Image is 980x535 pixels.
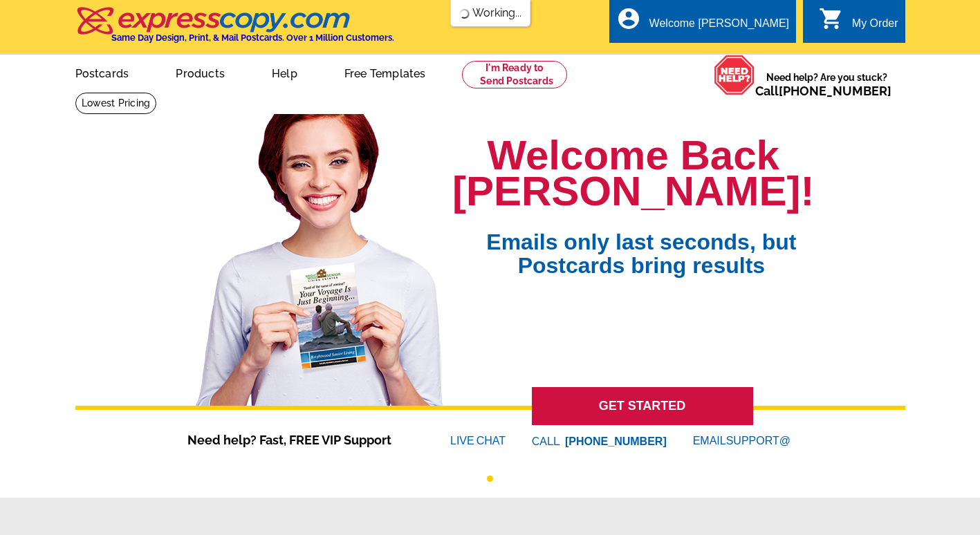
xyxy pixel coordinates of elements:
[187,103,452,406] img: welcome-back-logged-in.png
[459,8,470,19] img: loading...
[187,431,409,449] span: Need help? Fast, FREE VIP Support
[53,56,151,88] a: Postcards
[450,435,506,447] a: LIVECHAT
[726,433,793,449] font: SUPPORT@
[616,6,641,31] i: account_circle
[250,56,320,88] a: Help
[450,433,477,449] font: LIVE
[452,138,814,209] h1: Welcome Back [PERSON_NAME]!
[322,56,448,88] a: Free Templates
[532,387,753,425] a: GET STARTED
[819,15,898,32] a: shopping_cart My Order
[111,32,394,43] h4: Same Day Design, Print, & Mail Postcards. Over 1 Million Customers.
[714,55,755,95] img: help
[779,84,891,98] a: [PHONE_NUMBER]
[468,209,814,277] span: Emails only last seconds, but Postcards bring results
[487,476,493,482] button: 1 of 1
[649,17,789,37] div: Welcome [PERSON_NAME]
[154,56,247,88] a: Products
[755,71,898,98] span: Need help? Are you stuck?
[755,84,891,98] span: Call
[819,6,844,31] i: shopping_cart
[852,17,898,37] div: My Order
[75,17,394,43] a: Same Day Design, Print, & Mail Postcards. Over 1 Million Customers.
